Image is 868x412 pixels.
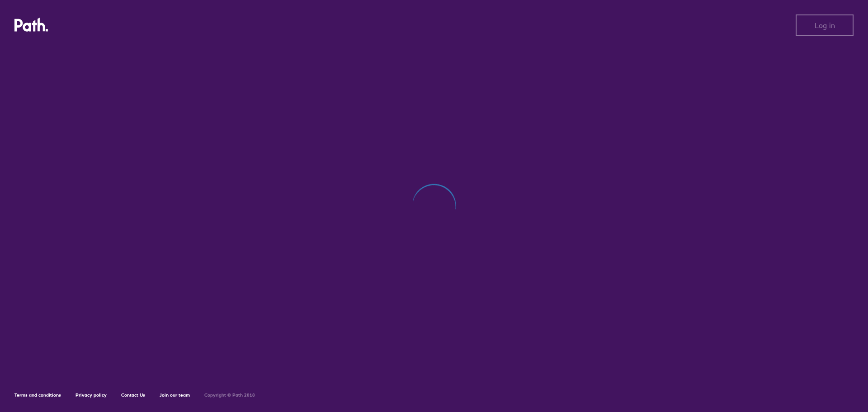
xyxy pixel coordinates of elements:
[75,392,107,398] a: Privacy policy
[121,392,145,398] a: Contact Us
[204,393,255,398] h6: Copyright © Path 2018
[815,21,835,29] span: Log in
[160,392,190,398] a: Join our team
[14,392,61,398] a: Terms and conditions
[796,14,854,36] button: Log in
